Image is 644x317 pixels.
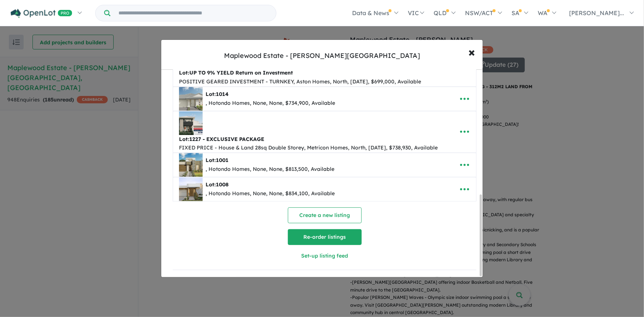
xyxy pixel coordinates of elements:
[179,136,264,142] b: Lot:
[224,51,420,61] div: Maplewood Estate - [PERSON_NAME][GEOGRAPHIC_DATA]
[179,87,203,111] img: Maplewood%20Estate%20-%20Melton%20South%20-%20Lot%201014___1758067039.jpg
[179,77,421,86] div: POSITIVE GEARED INVESTMENT - TURNKEY, Aston Homes, North, [DATE], $699,000, Available
[216,91,228,97] span: 1014
[288,229,362,245] button: Re-order listings
[11,9,72,18] img: Openlot PRO Logo White
[189,69,293,76] span: UP TO 9% YIELD Return on Investment
[179,178,203,201] img: Maplewood%20Estate%20-%20Melton%20South%20-%20Lot%201008___1758067042.jpg
[216,157,228,163] span: 1001
[179,144,438,152] div: FIXED PRICE - House & Land 28sq Double Storey, Metricon Homes, North, [DATE], $738,930, Available
[206,99,335,108] div: , Hotondo Homes, None, None, $734,900, Available
[569,9,624,17] span: [PERSON_NAME]...
[179,111,203,135] img: Maplewood%20Estate%20-%20Melton%20South%20-%20Lot%201227%20-%20EXCLUSIVE%20PACKAGE___1758608843.jpg
[206,91,228,97] b: Lot:
[189,136,264,142] span: 1227 - EXCLUSIVE PACKAGE
[112,5,275,21] input: Try estate name, suburb, builder or developer
[288,207,362,223] button: Create a new listing
[216,181,228,188] span: 1008
[206,165,334,174] div: , Hotondo Homes, None, None, $813,500, Available
[249,248,400,264] button: Set-up listing feed
[206,157,228,163] b: Lot:
[179,153,203,177] img: Maplewood%20Estate%20-%20Melton%20South%20-%20Lot%201001___1758067041.jpg
[469,44,475,60] span: ×
[179,69,293,76] b: Lot:
[206,189,335,198] div: , Hotondo Homes, None, None, $834,100, Available
[206,181,228,188] b: Lot:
